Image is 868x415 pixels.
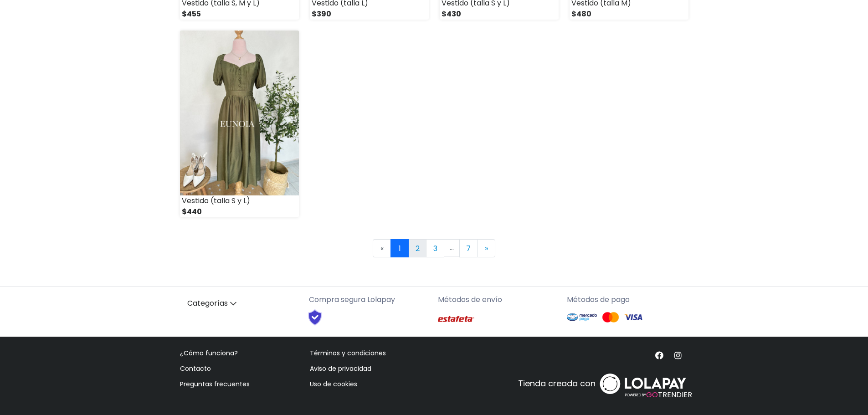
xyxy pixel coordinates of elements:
a: Términos y condiciones [310,348,386,358]
p: Métodos de envío [438,294,560,305]
div: $440 [180,206,299,217]
a: Aviso de privacidad [310,364,371,373]
p: Métodos de pago [567,294,688,305]
p: Tienda creada con [518,377,596,389]
a: Uso de cookies [310,379,357,389]
span: TRENDIER [625,389,692,400]
div: $455 [180,9,299,20]
div: $390 [310,9,429,20]
img: Mastercard Logo [601,312,620,323]
a: ¿Cómo funciona? [180,348,238,358]
img: Mercado Pago Logo [567,309,597,326]
a: Categorías [180,294,302,313]
div: Vestido (talla S y L) [180,195,299,206]
span: » [485,243,488,254]
p: Compra segura Lolapay [309,294,431,305]
a: POWERED BYGOTRENDIER [597,366,688,401]
img: Estafeta Logo [438,309,474,329]
a: Preguntas frecuentes [180,379,250,389]
img: small_1754580759022.jpeg [180,31,299,195]
a: Vestido (talla S y L) $440 [180,31,299,217]
div: $430 [440,9,559,20]
a: 7 [459,239,478,257]
a: Next [477,239,495,257]
nav: Page navigation [180,239,688,257]
img: Visa Logo [624,312,642,323]
a: 1 [390,239,409,257]
a: 2 [408,239,426,257]
span: GO [646,389,658,400]
img: Shield Logo [300,309,330,326]
div: $480 [570,9,688,20]
img: logo_white.svg [597,371,688,397]
a: 3 [426,239,444,257]
span: POWERED BY [625,392,646,397]
a: Contacto [180,364,211,373]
